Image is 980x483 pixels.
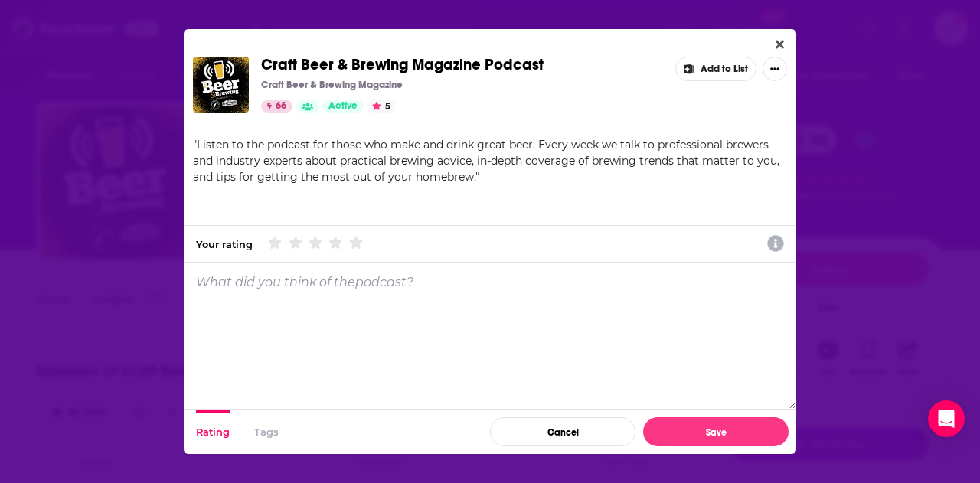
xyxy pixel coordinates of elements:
[328,99,358,114] span: Active
[196,238,253,250] div: Your rating
[193,138,779,184] span: " "
[490,417,635,446] button: Cancel
[261,100,292,113] a: 66
[367,100,395,113] button: 5
[643,417,789,446] button: Save
[322,100,364,113] a: Active
[261,57,544,73] a: Craft Beer & Brewing Magazine Podcast
[254,410,279,454] button: Tags
[261,79,403,91] p: Craft Beer & Brewing Magazine
[928,400,965,437] div: Open Intercom Messenger
[675,57,756,81] button: Add to List
[193,57,249,113] img: Craft Beer & Brewing Magazine Podcast
[769,35,790,54] button: Close
[763,57,787,81] button: Show More Button
[767,233,784,255] a: Show additional information
[193,138,779,184] span: Listen to the podcast for those who make and drink great beer. Every week we talk to professional...
[261,55,544,74] span: Craft Beer & Brewing Magazine Podcast
[196,275,413,289] p: What did you think of the podcast ?
[196,410,230,454] button: Rating
[276,99,286,114] span: 66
